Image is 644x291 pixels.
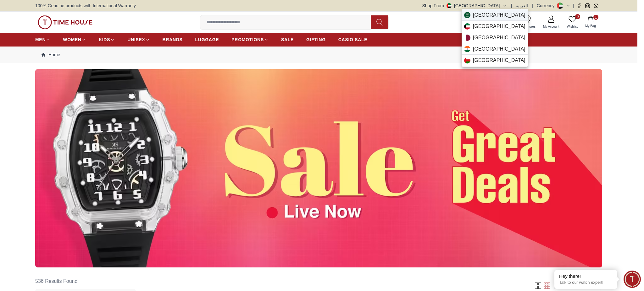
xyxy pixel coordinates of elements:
[559,280,613,285] p: Talk to our watch expert!
[473,45,525,53] span: [GEOGRAPHIC_DATA]
[464,46,470,52] img: India
[464,23,470,30] img: Kuwait
[473,34,525,41] span: [GEOGRAPHIC_DATA]
[464,57,470,63] img: Oman
[464,35,470,41] img: Qatar
[559,273,613,279] div: Hey there!
[473,57,525,64] span: [GEOGRAPHIC_DATA]
[473,11,525,19] span: [GEOGRAPHIC_DATA]
[473,23,525,30] span: [GEOGRAPHIC_DATA]
[464,12,470,18] img: Saudi Arabia
[624,271,641,288] div: Chat Widget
